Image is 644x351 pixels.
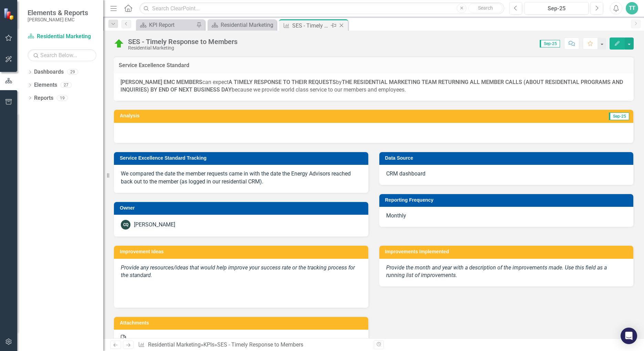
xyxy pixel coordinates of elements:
[540,40,560,47] span: Sep-25
[524,2,589,14] button: Sep-25
[229,79,336,85] strong: A TIMELY RESPONSE TO THEIR REQUESTS
[120,205,365,211] h3: Owner
[28,33,96,41] a: Residential Marketing
[139,2,504,14] input: Search ClearPoint...
[120,156,365,161] h3: Service Excellence Standard Tracking
[121,220,130,230] div: CQ
[527,4,586,13] div: Sep-25
[120,113,368,118] h3: Analysis
[121,170,351,185] span: We compared the date the member requests came in with the date the Energy Advisors reached back o...
[128,45,237,51] div: Residential Marketing
[34,68,64,76] a: Dashboards
[28,49,96,61] input: Search Below...
[385,198,630,203] h3: Reporting Frequency
[385,249,630,254] h3: Improvements Implemented
[385,156,630,161] h3: Data Source
[221,21,275,29] div: Residential Marketing
[138,341,368,349] div: » »
[468,3,503,13] button: Search
[120,79,202,85] strong: [PERSON_NAME] EMC MEMBERS
[114,38,125,49] img: At Target
[120,320,365,326] h3: Attachments
[34,81,57,89] a: Elements
[203,341,214,348] a: KPIs
[120,78,627,94] p: can expect by because we provide world class service to our members and employees.
[57,95,68,101] div: 19
[609,113,629,120] span: Sep-25
[386,264,607,279] em: Provide the month and year with a description of the improvements made. Use this field as a runni...
[34,94,53,102] a: Reports
[67,69,78,75] div: 29
[28,9,88,17] span: Elements & Reports
[149,21,194,29] div: KPI Report
[120,79,623,93] strong: THE RESIDENTIAL MARKETING TEAM RETURNING ALL MEMBER CALLS (ABOUT RESIDENTIAL PROGRAMS AND INQUIRI...
[128,38,237,45] div: SES - Timely Response to Members
[121,264,355,279] em: Provide any resources/ideas that would help improve your success rate or the tracking process for...
[120,249,365,254] h3: Improvement Ideas
[379,207,634,227] div: Monthly
[28,17,88,22] small: [PERSON_NAME] EMC
[3,8,15,20] img: ClearPoint Strategy
[292,21,329,30] div: SES - Timely Response to Members
[621,328,637,344] div: Open Intercom Messenger
[138,21,194,29] a: KPI Report
[61,82,72,88] div: 27
[217,341,303,348] div: SES - Timely Response to Members
[386,170,627,178] p: CRM dashboard
[134,221,175,229] div: [PERSON_NAME]
[148,341,201,348] a: Residential Marketing
[626,2,638,14] button: TT
[478,5,493,11] span: Search
[209,21,275,29] a: Residential Marketing
[119,62,629,68] h3: Service Excellence Standard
